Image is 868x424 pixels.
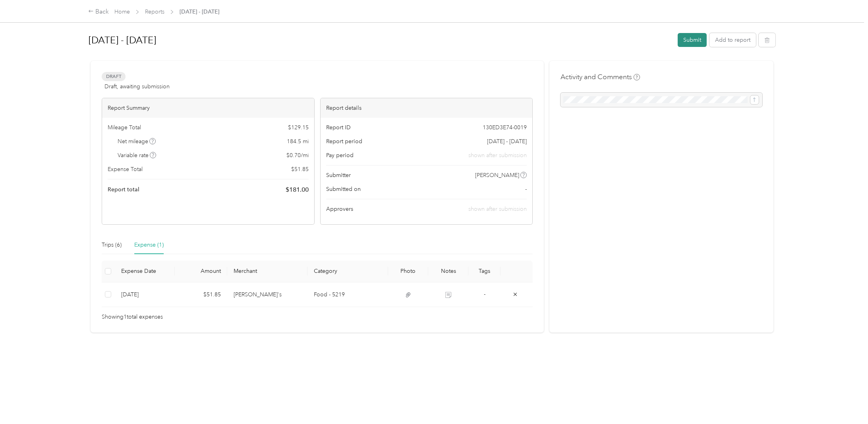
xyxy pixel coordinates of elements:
span: [DATE] - [DATE] [180,8,219,16]
div: Report details [321,98,533,118]
div: Report Summary [102,98,314,118]
span: Variable rate [118,151,157,159]
span: $ 51.85 [291,165,309,173]
iframe: Everlance-gr Chat Button Frame [824,379,868,424]
span: Approvers [326,205,353,213]
span: $ 181.00 [286,185,309,194]
div: Expense (1) [134,241,164,249]
span: Draft, awaiting submission [104,82,170,91]
h4: Activity and Comments [561,72,640,82]
div: Trips (6) [102,241,122,249]
span: shown after submission [468,206,527,212]
th: Notes [428,261,468,282]
a: Home [114,8,130,15]
div: Tags [475,268,494,274]
span: Mileage Total [108,123,141,132]
th: Merchant [227,261,307,282]
span: Net mileage [118,137,156,146]
span: Submitted on [326,185,361,193]
td: 8-6-2025 [115,282,175,307]
span: Report total [108,185,139,194]
span: 130ED3E74-0019 [483,123,527,132]
th: Amount [175,261,227,282]
span: $ 0.70 / mi [286,151,309,159]
span: 184.5 mi [287,137,309,146]
span: Report ID [326,123,351,132]
span: - [525,185,527,193]
th: Photo [388,261,428,282]
div: Back [88,7,109,17]
span: Draft [102,72,126,81]
span: Expense Total [108,165,143,173]
span: Showing 1 total expenses [102,313,163,321]
span: Pay period [326,151,354,159]
span: [DATE] - [DATE] [487,137,527,146]
td: $51.85 [175,282,227,307]
th: Expense Date [115,261,175,282]
th: Category [307,261,388,282]
span: [PERSON_NAME] [475,171,519,179]
button: Submit [678,33,707,47]
span: - [484,291,485,298]
th: Tags [468,261,501,282]
span: $ 129.15 [288,123,309,132]
a: Reports [145,8,164,15]
span: shown after submission [468,151,527,159]
td: Jimmy John's [227,282,307,307]
button: Add to report [709,33,756,47]
span: Report period [326,137,362,146]
td: Food - 5219 [307,282,388,307]
td: - [468,282,501,307]
h1: Aug 1 - 31, 2025 [89,31,672,50]
span: Submitter [326,171,351,179]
